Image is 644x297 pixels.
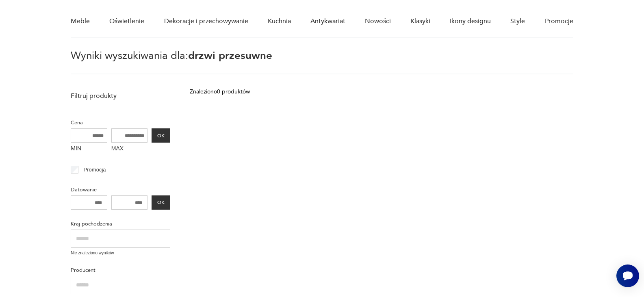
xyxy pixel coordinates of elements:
a: Nowości [365,6,391,37]
iframe: Smartsupp widget button [616,264,639,287]
p: Producent [71,266,170,275]
a: Style [510,6,525,37]
a: Promocje [545,6,573,37]
button: OK [152,195,170,210]
p: Nie znaleziono wyników [71,250,170,256]
p: Filtruj produkty [71,91,170,100]
a: Meble [71,6,90,37]
a: Kuchnia [268,6,291,37]
p: Datowanie [71,185,170,194]
div: Znaleziono 0 produktów [190,87,250,96]
span: drzwi przesuwne [188,48,272,63]
p: Kraj pochodzenia [71,219,170,228]
a: Klasyki [410,6,430,37]
a: Antykwariat [310,6,345,37]
a: Oświetlenie [109,6,144,37]
p: Wyniki wyszukiwania dla: [71,51,573,74]
p: Cena [71,118,170,127]
a: Ikony designu [450,6,491,37]
a: Dekoracje i przechowywanie [164,6,248,37]
button: OK [152,128,170,143]
label: MAX [111,143,148,156]
p: Promocja [84,165,106,174]
label: MIN [71,143,107,156]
